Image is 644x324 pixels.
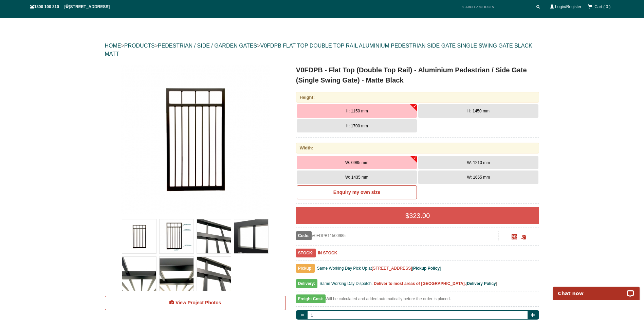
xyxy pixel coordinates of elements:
[346,124,368,128] span: H: 1700 mm
[372,266,412,271] a: [STREET_ADDRESS]
[197,257,231,291] img: V0FDPB - Flat Top (Double Top Rail) - Aluminium Pedestrian / Side Gate (Single Swing Gate) - Matt...
[297,119,417,133] button: H: 1700 mm
[555,4,581,9] a: Login/Register
[297,104,417,118] button: H: 1150 mm
[296,279,317,288] span: Delivery:
[234,219,268,253] img: V0FDPB - Flat Top (Double Top Rail) - Aluminium Pedestrian / Side Gate (Single Swing Gate) - Matt...
[418,156,538,169] button: W: 1210 mm
[374,281,466,286] b: Deliver to most areas of [GEOGRAPHIC_DATA].
[521,235,526,240] span: Click to copy the URL
[594,4,610,9] span: Cart ( 0 )
[512,235,517,240] a: Click to enlarge and scan to share.
[105,35,539,65] div: > > >
[319,281,373,286] span: Same Working Day Dispatch.
[160,219,194,253] img: V0FDPB - Flat Top (Double Top Rail) - Aluminium Pedestrian / Side Gate (Single Swing Gate) - Matt...
[296,231,312,240] span: Code:
[158,43,257,49] a: PEDESTRIAN / SIDE / GARDEN GATES
[105,43,532,57] a: V0FDPB FLAT TOP DOUBLE TOP RAIL ALUMINIUM PEDESTRIAN SIDE GATE SINGLE SWING GATE BLACK MATT
[121,65,270,214] img: V0FDPB - Flat Top (Double Top Rail) - Aluminium Pedestrian / Side Gate (Single Swing Gate) - Matt...
[467,109,490,113] span: H: 1450 mm
[296,231,499,240] div: V0FDPB11500985
[333,190,380,195] b: Enquiry my own size
[296,207,539,224] div: $
[467,160,490,165] span: W: 1210 mm
[105,296,286,310] a: View Project Photos
[418,104,538,118] button: H: 1450 mm
[345,160,368,165] span: W: 0985 mm
[296,294,326,303] span: Freight Cost:
[346,109,368,113] span: H: 1150 mm
[106,65,285,214] a: V0FDPB - Flat Top (Double Top Rail) - Aluminium Pedestrian / Side Gate (Single Swing Gate) - Matt...
[297,185,417,200] a: Enquiry my own size
[105,43,121,49] a: HOME
[296,92,539,103] div: Height:
[122,257,156,291] img: V0FDPB - Flat Top (Double Top Rail) - Aluminium Pedestrian / Side Gate (Single Swing Gate) - Matt...
[413,266,440,271] a: Pickup Policy
[296,280,539,291] div: [ ]
[418,170,538,184] button: W: 1665 mm
[297,170,417,184] button: W: 1435 mm
[296,249,316,257] span: STOCK:
[458,3,534,11] input: SEARCH PRODUCTS
[296,264,315,273] span: Pickup:
[176,300,221,305] span: View Project Photos
[297,156,417,169] button: W: 0985 mm
[409,212,430,219] span: 323.00
[30,4,110,9] span: 1300 100 310 | [STREET_ADDRESS]
[296,295,539,307] div: Will be calculated and added automatically before the order is placed.
[317,266,441,271] span: Same Working Day Pick Up at [ ]
[197,219,231,253] img: V0FDPB - Flat Top (Double Top Rail) - Aluminium Pedestrian / Side Gate (Single Swing Gate) - Matt...
[549,279,644,300] iframe: LiveChat chat widget
[122,219,156,253] img: V0FDPB - Flat Top (Double Top Rail) - Aluminium Pedestrian / Side Gate (Single Swing Gate) - Matt...
[318,251,337,255] b: IN STOCK
[345,175,368,180] span: W: 1435 mm
[160,257,194,291] img: V0FDPB - Flat Top (Double Top Rail) - Aluminium Pedestrian / Side Gate (Single Swing Gate) - Matt...
[296,65,539,85] h1: V0FDPB - Flat Top (Double Top Rail) - Aluminium Pedestrian / Side Gate (Single Swing Gate) - Matt...
[296,143,539,153] div: Width:
[467,281,496,286] a: Delivery Policy
[124,43,155,49] a: PRODUCTS
[467,175,490,180] span: W: 1665 mm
